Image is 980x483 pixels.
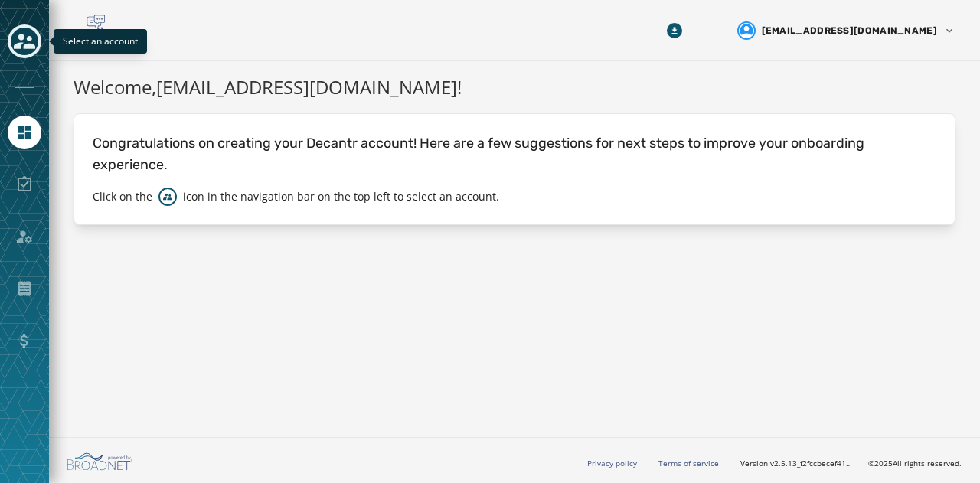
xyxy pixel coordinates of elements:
[868,458,962,468] span: © 2025 All rights reserved.
[8,116,41,149] a: Navigate to Home
[587,458,637,468] a: Privacy policy
[93,189,152,204] p: Click on the
[661,17,688,44] button: Download Menu
[658,458,719,468] a: Terms of service
[93,132,936,175] p: Congratulations on creating your Decantr account! Here are a few suggestions for next steps to im...
[8,24,41,58] button: Toggle account select drawer
[73,73,955,101] h1: Welcome, [EMAIL_ADDRESS][DOMAIN_NAME] !
[740,458,856,469] span: Version
[731,15,962,46] button: User settings
[770,458,856,469] span: v2.5.13_f2fccbecef41a56588405520c543f5f958952a99
[762,24,937,37] span: [EMAIL_ADDRESS][DOMAIN_NAME]
[63,34,138,47] span: Select an account
[183,189,499,204] p: icon in the navigation bar on the top left to select an account.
